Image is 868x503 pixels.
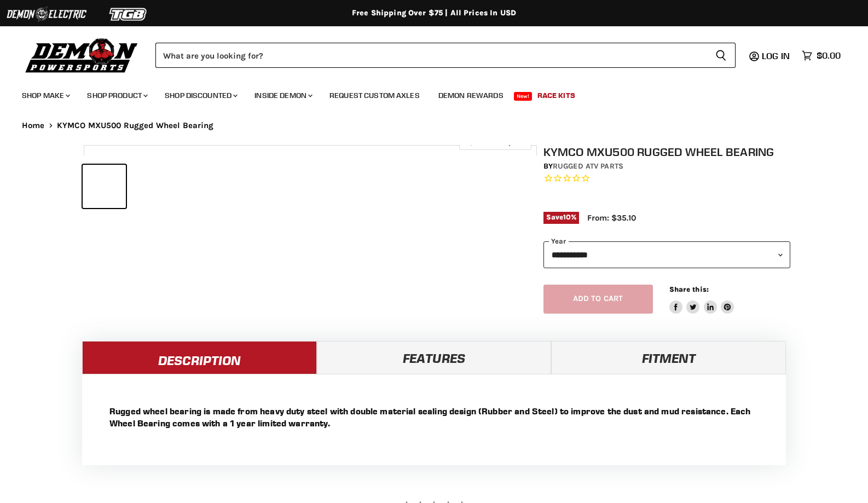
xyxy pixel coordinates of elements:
span: 10 [563,213,571,221]
img: Demon Powersports [22,36,142,74]
a: Features [317,341,552,374]
aside: Share this: [669,285,734,314]
a: Rugged ATV Parts [553,161,623,171]
ul: Main menu [14,80,838,107]
span: New! [514,92,533,101]
a: Shop Make [14,84,77,107]
a: Shop Product [79,84,154,107]
span: Click to expand [465,138,525,146]
span: From: $35.10 [587,213,636,223]
a: Fitment [551,341,786,374]
h1: KYMCO MXU500 Rugged Wheel Bearing [543,145,791,159]
a: Inside Demon [246,84,319,107]
div: by [543,160,791,172]
select: year [543,241,791,268]
a: $0.00 [796,48,846,63]
a: Demon Rewards [430,84,512,107]
span: Log in [762,50,790,61]
input: Search [155,43,707,68]
a: Shop Discounted [157,84,244,107]
span: $0.00 [817,50,841,61]
span: Save % [543,212,580,224]
button: IMAGE thumbnail [83,165,126,208]
a: Description [82,341,317,374]
a: Race Kits [529,84,583,107]
button: Search [707,43,736,68]
img: TGB Logo 2 [88,4,170,25]
form: Product [155,43,736,68]
span: Rated 0.0 out of 5 stars 0 reviews [543,173,791,184]
a: Request Custom Axles [321,84,428,107]
a: Home [22,121,45,130]
a: Log in [757,51,796,61]
span: Share this: [669,285,709,293]
img: Demon Electric Logo 2 [5,4,88,25]
span: KYMCO MXU500 Rugged Wheel Bearing [57,121,214,130]
p: Rugged wheel bearing is made from heavy duty steel with double material sealing design (Rubber an... [109,405,759,429]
